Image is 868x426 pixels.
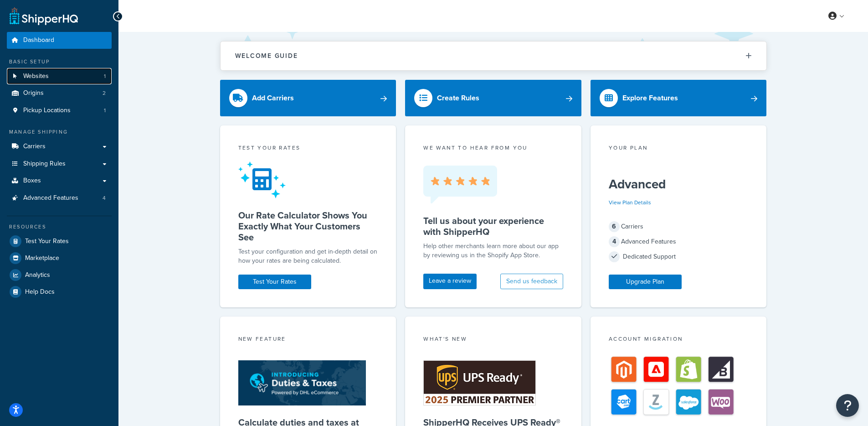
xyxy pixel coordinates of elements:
[238,335,378,345] div: New Feature
[220,80,396,116] a: Add Carriers
[235,52,298,59] h2: Welcome Guide
[609,335,749,345] div: Account Migration
[423,144,563,152] p: we want to hear from you
[7,223,112,231] div: Resources
[7,102,112,119] a: Pickup Locations1
[423,215,563,237] h5: Tell us about your experience with ShipperHQ
[609,177,749,192] h5: Advanced
[7,85,112,102] li: Origins
[609,198,651,207] a: View Plan Details
[591,80,767,116] a: Explore Features
[23,177,41,185] span: Boxes
[103,194,106,202] span: 4
[7,102,112,119] li: Pickup Locations
[7,284,112,300] a: Help Docs
[437,92,479,104] div: Create Rules
[25,271,50,279] span: Analytics
[23,89,44,97] span: Origins
[7,250,112,266] a: Marketplace
[23,194,78,202] span: Advanced Features
[609,275,682,289] a: Upgrade Plan
[104,73,106,80] span: 1
[7,68,112,85] li: Websites
[609,144,749,154] div: Your Plan
[221,42,766,70] button: Welcome Guide
[7,156,112,172] a: Shipping Rules
[25,288,55,296] span: Help Docs
[500,274,563,289] button: Send us feedback
[7,190,112,207] li: Advanced Features
[25,255,59,262] span: Marketplace
[103,89,106,97] span: 2
[23,143,46,151] span: Carriers
[23,107,71,114] span: Pickup Locations
[609,221,620,232] span: 6
[423,274,477,289] a: Leave a review
[609,236,620,247] span: 4
[405,80,581,116] a: Create Rules
[238,247,378,265] div: Test your configuration and get in-depth detail on how your rates are being calculated.
[836,394,859,417] button: Open Resource Center
[23,73,49,80] span: Websites
[609,220,749,233] div: Carriers
[104,107,106,114] span: 1
[423,335,563,345] div: What's New
[622,92,678,104] div: Explore Features
[23,36,54,44] span: Dashboard
[609,235,749,248] div: Advanced Features
[7,233,112,249] a: Test Your Rates
[7,85,112,102] a: Origins2
[252,92,294,104] div: Add Carriers
[7,68,112,85] a: Websites1
[7,190,112,207] a: Advanced Features4
[7,138,112,155] a: Carriers
[609,250,749,263] div: Dedicated Support
[7,172,112,189] a: Boxes
[23,160,66,168] span: Shipping Rules
[7,267,112,283] a: Analytics
[423,242,563,260] p: Help other merchants learn more about our app by reviewing us in the Shopify App Store.
[7,32,112,49] a: Dashboard
[238,210,378,243] h5: Our Rate Calculator Shows You Exactly What Your Customers See
[7,128,112,136] div: Manage Shipping
[7,58,112,66] div: Basic Setup
[238,275,311,289] a: Test Your Rates
[25,238,69,245] span: Test Your Rates
[238,144,378,154] div: Test your rates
